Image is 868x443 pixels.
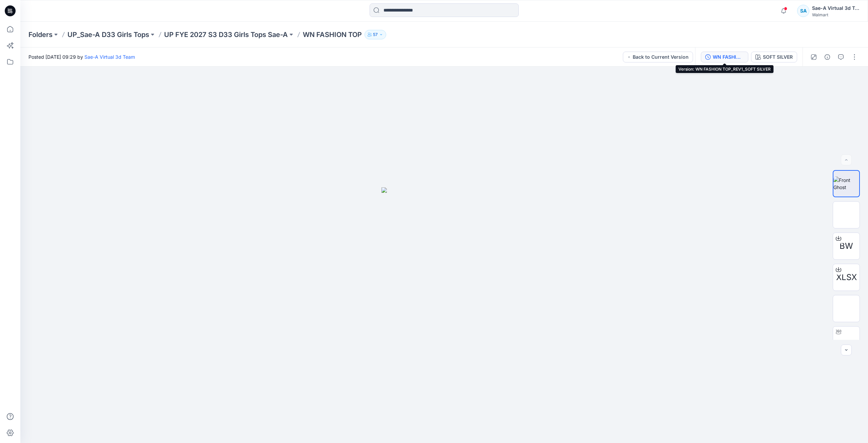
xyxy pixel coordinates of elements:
div: SOFT SILVER [763,53,793,61]
span: BW [840,240,853,252]
span: XLSX [836,271,857,283]
button: Details [822,52,833,62]
button: 57 [364,30,386,39]
button: Back to Current Version [623,52,693,62]
a: Folders [28,30,53,39]
button: WN FASHION TOP_REV1_SOFT SILVER [701,52,748,62]
a: UP FYE 2027 S3 D33 Girls Tops Sae-A [164,30,288,39]
a: UP_Sae-A D33 Girls Tops [67,30,149,39]
div: Walmart [812,12,860,17]
div: SA [797,5,809,17]
img: Front Ghost [833,177,859,191]
button: SOFT SILVER [751,52,797,62]
a: Sae-A Virtual 3d Team [84,54,135,60]
div: WN FASHION TOP_REV1_SOFT SILVER [713,53,744,61]
p: WN FASHION TOP [303,30,362,39]
div: Sae-A Virtual 3d Team [812,4,860,12]
p: 57 [373,31,378,38]
span: Posted [DATE] 09:29 by [28,53,135,60]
